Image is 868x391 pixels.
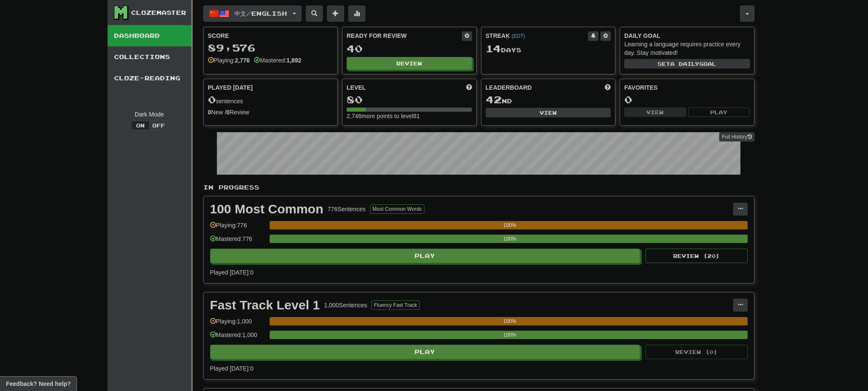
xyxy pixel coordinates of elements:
div: Mastered: 1,000 [210,331,265,345]
a: (EDT) [512,33,525,39]
span: Leaderboard [486,83,532,92]
span: Score more points to level up [466,83,472,92]
div: Ready for Review [347,31,462,40]
button: Seta dailygoal [624,59,750,68]
div: Day s [486,43,611,54]
button: Off [149,121,168,130]
div: Playing: [208,56,250,65]
button: Most Common Words [370,204,424,214]
button: Review [347,57,472,70]
span: 中文 / English [234,10,287,17]
a: Dashboard [108,25,191,46]
div: 100% [272,317,748,326]
div: 40 [347,43,472,54]
div: Streak [486,31,589,40]
span: a daily [670,61,699,67]
div: 89,576 [208,42,333,53]
p: In Progress [203,183,754,192]
span: 14 [486,42,501,54]
div: 100% [272,221,748,229]
span: Level [347,83,366,92]
div: Mastered: 776 [210,235,265,249]
div: Fast Track Level 1 [210,299,320,312]
div: Score [208,31,333,40]
div: 776 Sentences [327,205,366,213]
span: 42 [486,93,502,105]
button: Review (20) [646,249,748,263]
span: This week in points, UTC [605,83,611,92]
button: Review (0) [646,345,748,359]
div: 80 [347,94,472,105]
div: New / Review [208,108,333,116]
button: On [131,121,150,130]
button: Play [210,345,640,359]
div: 100 Most Common [210,203,324,215]
div: sentences [208,94,333,105]
span: Open feedback widget [6,380,71,388]
span: Played [DATE]: 0 [210,365,253,372]
strong: 2,776 [235,57,250,64]
div: 100% [272,331,748,339]
span: Played [DATE]: 0 [210,269,253,276]
button: Search sentences [306,6,323,22]
div: Learning a language requires practice every day. Stay motivated! [624,40,750,57]
div: Daily Goal [624,31,750,40]
button: Play [210,249,640,263]
span: Played [DATE] [208,83,253,92]
div: 2,746 more points to level 81 [347,112,472,120]
div: 0 [624,94,750,105]
strong: 0 [208,109,211,116]
a: Full History [719,132,754,142]
button: View [624,108,686,117]
a: Collections [108,46,191,68]
div: Playing: 776 [210,221,265,235]
div: Playing: 1,000 [210,317,265,331]
button: View [486,108,611,117]
button: Fluency Fast Track [371,300,419,310]
div: 1,000 Sentences [324,301,367,309]
button: Play [688,108,750,117]
a: Cloze-Reading [108,68,191,89]
div: Clozemaster [131,8,186,17]
div: Dark Mode [114,110,185,119]
div: Favorites [624,83,750,92]
div: Mastered: [254,56,301,65]
span: 0 [208,93,216,105]
button: More stats [348,6,365,22]
div: 100% [272,235,748,243]
button: Add sentence to collection [327,6,344,22]
strong: 1,892 [287,57,302,64]
strong: 0 [226,109,230,116]
div: nd [486,94,611,105]
button: 中文/English [203,6,302,22]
